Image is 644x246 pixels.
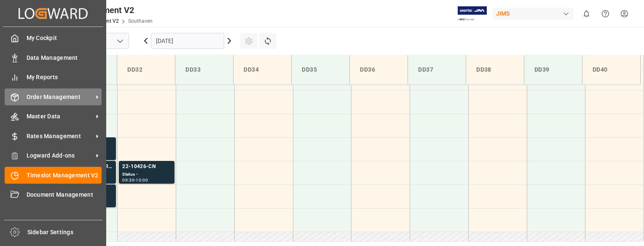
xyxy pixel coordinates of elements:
[182,62,226,78] div: DD33
[27,112,93,121] span: Master Data
[298,62,343,78] div: DD35
[531,62,575,78] div: DD39
[415,62,459,78] div: DD37
[124,62,168,78] div: DD32
[151,33,224,49] input: DD.MM.YYYY
[493,5,577,21] button: JIMS
[596,4,615,23] button: Help Center
[27,132,93,141] span: Rates Management
[122,171,171,178] div: Status -
[122,163,171,171] div: 22-10426-CN
[5,49,102,66] a: Data Management
[27,228,103,237] span: Sidebar Settings
[134,178,136,182] div: -
[493,8,574,20] div: JIMS
[113,35,126,48] button: open menu
[122,178,134,182] div: 09:30
[27,190,102,199] span: Document Management
[27,34,102,43] span: My Cockpit
[458,6,487,21] img: Exertis%20JAM%20-%20Email%20Logo.jpg_1722504956.jpg
[5,30,102,46] a: My Cockpit
[240,62,284,78] div: DD34
[27,151,93,160] span: Logward Add-ons
[27,53,102,62] span: Data Management
[27,73,102,82] span: My Reports
[5,167,102,183] a: Timeslot Management V2
[589,62,633,78] div: DD40
[473,62,517,78] div: DD38
[27,93,93,102] span: Order Management
[5,69,102,86] a: My Reports
[577,4,596,23] button: show 0 new notifications
[27,171,102,180] span: Timeslot Management V2
[357,62,401,78] div: DD36
[136,178,148,182] div: 10:00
